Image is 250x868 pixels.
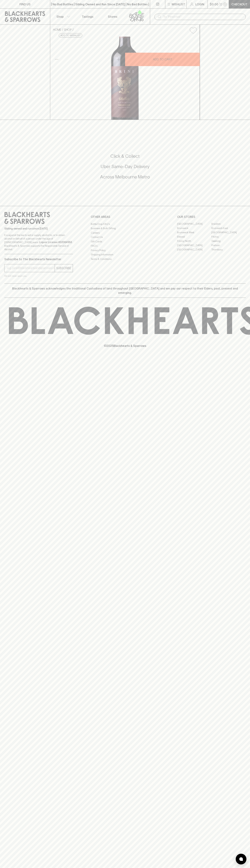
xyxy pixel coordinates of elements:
strong: Liquor License #32064953 [39,241,72,244]
input: e.g. jane@blackheartsandsparrows.com.au [7,265,55,271]
button: ADD TO CART [125,53,200,66]
button: Shop [50,9,75,24]
h5: Click & Collect [4,153,246,159]
p: FIND US [19,2,31,6]
p: Shop [56,14,64,19]
a: [GEOGRAPHIC_DATA] [177,222,211,226]
a: [GEOGRAPHIC_DATA] [177,243,211,248]
a: Fitzroy [211,235,246,239]
a: Business & Bulk Gifting [91,226,159,231]
a: Contact Us [91,235,159,239]
p: Blackhearts & Sparrows acknowledges the traditional Custodians of land throughout [GEOGRAPHIC_DAT... [7,286,243,295]
a: Elwood [177,235,211,239]
a: Brunswick East [211,226,246,230]
a: Stores [100,9,125,24]
a: Fitzroy North [177,239,211,243]
p: OUR STORES [177,215,246,219]
img: bubble-icon [239,857,243,861]
input: Try "Pinot noir" [163,14,243,20]
a: [GEOGRAPHIC_DATA] [211,230,246,235]
div: Call to action block [4,139,246,199]
p: Tastings [82,14,93,19]
p: Subscribe to The Blackhearts Newsletter [4,257,73,261]
p: $0.00 [210,2,218,6]
p: It is against the law to sell or supply alcohol to, or to obtain alcohol on behalf of a person un... [4,233,73,251]
a: Prahran [211,243,246,248]
a: Terms & Conditions [91,257,159,261]
p: OTHER AREAS [91,215,159,219]
a: Tastings [75,9,100,24]
button: SUBSCRIBE [55,264,73,272]
p: Stores [108,14,117,19]
a: Thornbury [211,248,246,252]
img: 41075.png [50,37,200,120]
h5: Across Melbourne Metro [4,174,246,180]
p: 0 [224,3,226,5]
p: Login [195,2,204,6]
p: SUBSCRIBE [56,266,71,270]
a: Brunswick West [177,230,211,235]
h5: Uber Same-Day Delivery [4,164,246,169]
a: Gift Cards [91,239,159,244]
a: [GEOGRAPHIC_DATA] [177,248,211,252]
p: ADD TO CART [153,57,172,61]
a: FAQ's [91,244,159,248]
a: Privacy Policy [91,248,159,252]
a: Careers [91,231,159,235]
a: SHOP [64,28,72,31]
a: Brunswick [177,226,211,230]
p: Wishlist [172,2,185,6]
p: We will never spam you [4,274,73,278]
p: Sibling owned and run since [DATE] [4,227,73,230]
a: Bottle Drop FAQ's [91,222,159,226]
button: Add to wishlist [59,33,82,38]
p: Checkout [231,2,247,6]
button: Add to wishlist [188,26,198,35]
a: Shipping Information [91,253,159,257]
a: HOME [53,28,61,31]
a: Geelong [211,239,246,243]
a: Braddon [211,222,246,226]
